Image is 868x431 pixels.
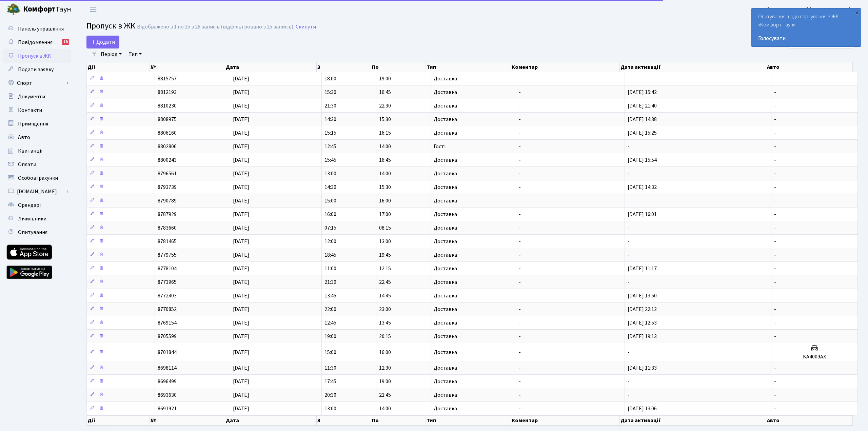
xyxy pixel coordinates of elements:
[519,183,521,191] span: -
[434,212,457,217] span: Доставка
[3,76,71,90] a: Спорт
[774,170,776,177] span: -
[774,75,776,82] span: -
[628,405,657,412] span: [DATE] 13:06
[158,251,177,259] span: 8779755
[324,116,336,123] span: 14:30
[434,239,457,244] span: Доставка
[758,34,854,42] a: Голосувати
[434,350,457,355] span: Доставка
[158,89,177,96] span: 8812193
[628,170,630,177] span: -
[519,197,521,204] span: -
[434,406,457,411] span: Доставка
[379,224,391,232] span: 08:15
[18,52,51,60] span: Пропуск в ЖК
[434,198,457,203] span: Доставка
[628,156,657,164] span: [DATE] 15:54
[620,62,766,72] th: Дата активації
[774,102,776,110] span: -
[766,415,853,426] th: Авто
[379,129,391,137] span: 16:15
[519,292,521,299] span: -
[774,156,776,164] span: -
[324,306,336,313] span: 22:00
[751,8,861,46] div: Опитування щодо паркування в ЖК «Комфорт Таун»
[774,405,776,412] span: -
[158,197,177,204] span: 8790789
[628,143,630,150] span: -
[774,391,776,399] span: -
[519,306,521,313] span: -
[379,405,391,412] span: 14:00
[434,117,457,122] span: Доставка
[519,224,521,232] span: -
[766,62,853,72] th: Авто
[3,22,71,36] a: Панель управління
[233,197,249,204] span: [DATE]
[519,170,521,177] span: -
[774,89,776,96] span: -
[233,156,249,164] span: [DATE]
[628,278,630,286] span: -
[519,319,521,327] span: -
[628,251,630,259] span: -
[774,197,776,204] span: -
[767,5,860,14] a: [PERSON_NAME] [PERSON_NAME]. Ю.
[233,102,249,110] span: [DATE]
[324,75,336,82] span: 18:00
[158,405,177,412] span: 8691921
[3,185,71,198] a: [DOMAIN_NAME]
[18,174,58,182] span: Особові рахунки
[379,238,391,245] span: 13:00
[18,93,45,100] span: Документи
[519,211,521,218] span: -
[324,292,336,299] span: 13:45
[324,349,336,356] span: 15:00
[774,364,776,372] span: -
[18,106,42,114] span: Контакти
[317,62,371,72] th: З
[18,147,43,155] span: Квитанції
[3,63,71,76] a: Подати заявку
[233,143,249,150] span: [DATE]
[379,378,391,385] span: 19:00
[317,415,371,426] th: З
[85,4,102,15] button: Переключити навігацію
[379,319,391,327] span: 13:45
[18,161,36,168] span: Оплати
[434,76,457,81] span: Доставка
[137,24,294,30] div: Відображено з 1 по 25 з 26 записів (відфільтровано з 25 записів).
[233,319,249,327] span: [DATE]
[379,292,391,299] span: 14:45
[628,211,657,218] span: [DATE] 16:01
[324,224,336,232] span: 07:15
[628,224,630,232] span: -
[434,171,457,176] span: Доставка
[324,197,336,204] span: 15:00
[233,75,249,82] span: [DATE]
[379,278,391,286] span: 22:45
[434,144,446,149] span: Гості
[774,224,776,232] span: -
[324,391,336,399] span: 20:30
[379,251,391,259] span: 19:45
[233,183,249,191] span: [DATE]
[434,279,457,285] span: Доставка
[3,158,71,171] a: Оплати
[3,131,71,144] a: Авто
[519,391,521,399] span: -
[519,75,521,82] span: -
[324,378,336,385] span: 17:45
[379,170,391,177] span: 14:00
[774,238,776,245] span: -
[434,252,457,258] span: Доставка
[379,349,391,356] span: 16:00
[519,156,521,164] span: -
[519,129,521,137] span: -
[774,251,776,259] span: -
[324,333,336,340] span: 19:00
[23,4,71,15] span: Таун
[158,183,177,191] span: 8793739
[233,170,249,177] span: [DATE]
